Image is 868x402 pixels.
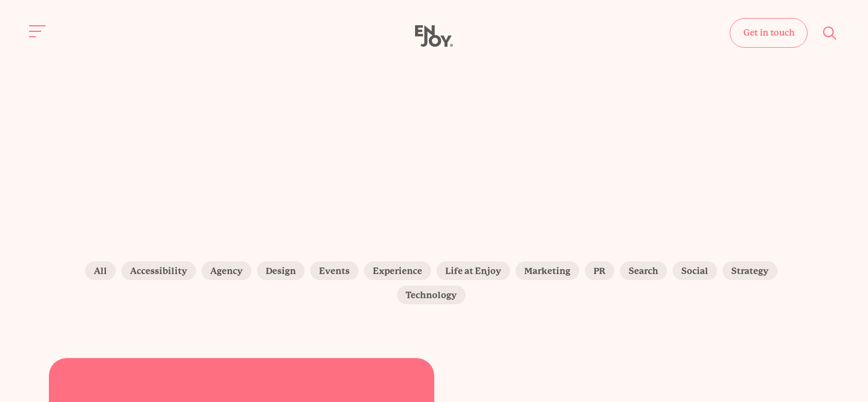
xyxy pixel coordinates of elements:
[723,261,777,280] label: Strategy
[730,18,808,48] a: Get in touch
[121,261,196,280] label: Accessibility
[436,261,510,280] label: Life at Enjoy
[257,261,305,280] label: Design
[310,261,359,280] label: Events
[673,261,717,280] label: Social
[620,261,667,280] label: Search
[85,261,116,280] label: All
[819,21,842,44] button: Site search
[26,20,49,43] button: Site navigation
[585,261,614,280] label: PR
[201,261,251,280] label: Agency
[516,261,579,280] label: Marketing
[397,286,466,304] label: Technology
[364,261,431,280] label: Experience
